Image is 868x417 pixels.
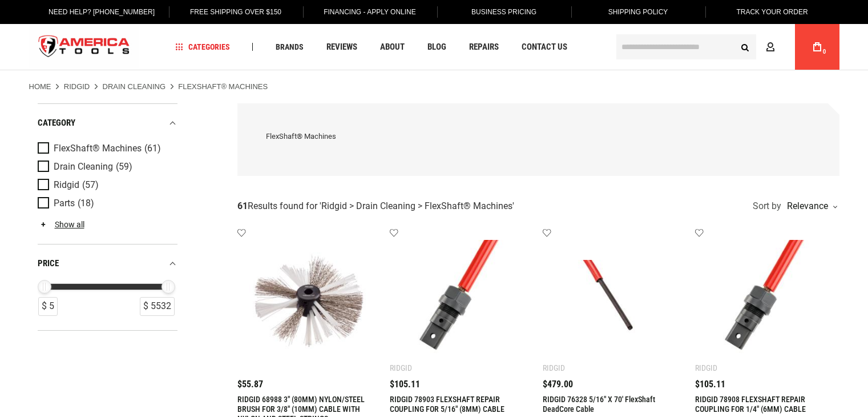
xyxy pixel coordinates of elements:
a: Show all [38,220,84,229]
a: Ridgid [64,82,90,92]
img: RIDGID 68988 3 [249,240,370,362]
span: Ridgid > Drain Cleaning > FlexShaft® Machines [321,201,512,211]
strong: 61 [237,201,248,211]
span: Blog [427,43,446,51]
span: $55.87 [237,380,263,389]
div: Product Filters [38,103,177,331]
a: Reviews [321,39,362,55]
span: $479.00 [543,380,573,389]
a: Repairs [464,39,504,55]
a: Parts (18) [38,197,175,210]
span: (18) [78,199,94,209]
div: category [38,115,177,131]
span: (61) [144,144,161,154]
img: RIDGID 78908 FLEXSHAFT REPAIR COUPLING FOR 1/4 [706,240,828,362]
a: Blog [422,39,451,55]
a: Categories [170,39,235,55]
span: FlexShaft® Machines [54,143,142,154]
span: Repairs [469,43,499,51]
div: Results found for ' ' [237,201,514,212]
a: Drain Cleaning (59) [38,161,175,173]
img: RIDGID 76328 5/16 [554,240,676,362]
div: Relevance [784,202,837,211]
a: store logo [29,26,140,69]
span: Drain Cleaning [54,162,113,172]
span: About [380,43,405,51]
img: RIDGID 78903 FLEXSHAFT REPAIR COUPLING FOR 5/16 [401,240,523,362]
div: price [38,256,177,271]
span: Contact Us [522,43,567,51]
img: America Tools [29,26,140,69]
span: Categories [175,43,230,51]
a: FlexShaft® Machines (61) [38,142,175,155]
a: Contact Us [516,39,572,55]
span: Reviews [326,43,357,51]
span: 0 [823,49,826,55]
a: Drain Cleaning [103,82,166,92]
span: Sort by [753,202,781,211]
a: About [375,39,410,55]
a: RIDGID 76328 5/16" X 70' FlexShaft DeadCore Cable [543,395,655,414]
a: Brands [271,39,309,55]
span: Brands [276,43,304,51]
div: FlexShaft® Machines [266,132,811,142]
div: Ridgid [390,363,412,372]
a: Home [29,82,51,92]
span: Shipping Policy [608,8,668,16]
span: (59) [116,162,132,172]
button: Search [734,36,756,58]
a: Ridgid (57) [38,179,175,191]
span: $105.11 [695,380,725,389]
span: Parts [54,198,75,209]
span: $105.11 [390,380,420,389]
strong: FlexShaft® Machines [178,82,268,91]
span: Ridgid [54,180,79,190]
a: 0 [806,24,828,70]
div: Ridgid [543,363,565,372]
div: Ridgid [695,363,717,372]
div: $ 5 [38,297,58,316]
a: RIDGID 78903 FLEXSHAFT REPAIR COUPLING FOR 5/16" (8MM) CABLE [390,395,504,414]
div: $ 5532 [140,297,175,316]
span: (57) [82,181,99,190]
a: RIDGID 78908 FLEXSHAFT REPAIR COUPLING FOR 1/4" (6MM) CABLE [695,395,806,414]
